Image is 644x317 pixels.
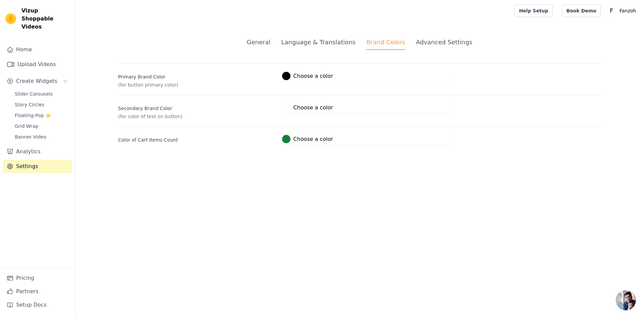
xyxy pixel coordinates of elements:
div: Advanced Settings [416,38,472,47]
a: Help Setup [515,4,552,17]
span: Vizup Shoppable Videos [21,7,69,31]
div: General [247,38,271,47]
button: Choose a color color picker [281,134,334,145]
span: Slider Carousels [15,91,53,97]
label: Color of Cart Items Count [118,134,275,143]
button: Choose a color color picker [281,102,334,113]
a: Banner Video [11,132,72,142]
a: Home [3,43,72,56]
p: Fanzoh [617,5,639,17]
button: Choose a color color picker [281,70,334,82]
img: Vizup [5,13,16,24]
a: Setup Docs [3,298,72,312]
p: (for button primary color) [118,82,275,88]
button: Create Widgets [3,74,72,88]
button: F Fanzoh [606,5,639,17]
label: Secondary Brand Color [118,102,275,112]
div: Brand Colors [366,38,405,50]
a: Partners [3,285,72,298]
a: Upload Videos [3,58,72,71]
label: Choose a color [282,135,333,143]
p: (for color of text on button) [118,113,275,120]
div: Language & Translations [281,38,356,47]
label: Choose a color [282,103,333,112]
span: Create Widgets [16,77,57,85]
a: Slider Carousels [11,89,72,99]
a: Grid Wrap [11,121,72,131]
label: Primary Brand Color [118,71,275,80]
a: Analytics [3,145,72,158]
a: Story Circles [11,100,72,109]
a: Floating-Pop ⭐ [11,111,72,120]
span: Grid Wrap [15,123,38,129]
a: Book Demo [562,4,601,17]
text: F [610,7,613,14]
a: Pricing [3,271,72,285]
span: Floating-Pop ⭐ [15,112,51,119]
span: Banner Video [15,134,46,140]
a: Settings [3,160,72,173]
label: Choose a color [282,72,333,80]
div: Open chat [616,290,636,310]
span: Story Circles [15,101,44,108]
